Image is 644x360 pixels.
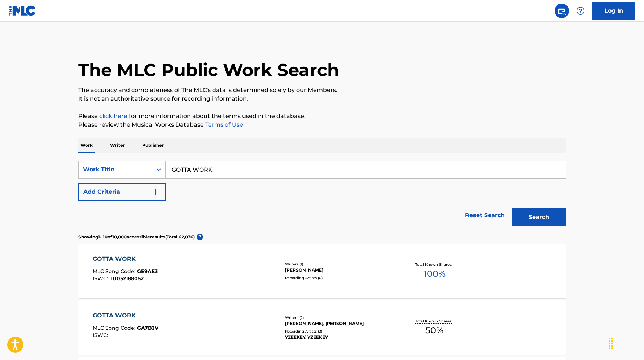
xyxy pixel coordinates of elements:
span: GA7BJV [137,325,158,331]
p: It is not an authoritative source for recording information. [78,95,566,103]
p: Please for more information about the terms used in the database. [78,112,566,120]
span: MLC Song Code : [93,325,137,331]
button: Search [512,208,566,226]
p: Publisher [140,138,166,153]
p: Showing 1 - 10 of 10,000 accessible results (Total 62,036 ) [78,234,195,240]
span: T0052188052 [110,275,144,282]
h1: The MLC Public Work Search [78,59,339,81]
div: Writers ( 1 ) [285,262,394,267]
div: GOTTA WORK [93,255,158,263]
span: ISWC : [93,332,110,338]
span: MLC Song Code : [93,268,137,275]
p: Total Known Shares: [415,319,454,324]
a: Reset Search [461,207,508,223]
div: Drag [605,333,617,354]
img: help [576,6,585,15]
a: Log In [592,2,635,20]
a: GOTTA WORKMLC Song Code:GE9AE3ISWC:T0052188052Writers (1)[PERSON_NAME]Recording Artists (0)Total ... [78,244,566,298]
span: 100 % [424,267,446,280]
img: MLC Logo [9,5,36,16]
span: 50 % [425,324,443,337]
div: [PERSON_NAME] [285,267,394,273]
p: Please review the Musical Works Database [78,120,566,129]
div: Recording Artists ( 2 ) [285,329,394,334]
div: GOTTA WORK [93,311,158,320]
span: ? [197,234,203,240]
div: YZEEKEY, YZEEKEY [285,334,394,341]
a: Public Search [555,4,569,18]
span: ISWC : [93,275,110,282]
div: [PERSON_NAME], [PERSON_NAME] [285,320,394,327]
button: Add Criteria [78,183,166,201]
form: Search Form [78,161,566,230]
div: Writers ( 2 ) [285,315,394,320]
div: Recording Artists ( 0 ) [285,275,394,281]
span: GE9AE3 [137,268,158,275]
img: 9d2ae6d4665cec9f34b9.svg [151,188,160,196]
div: Help [573,4,588,18]
a: GOTTA WORKMLC Song Code:GA7BJVISWC:Writers (2)[PERSON_NAME], [PERSON_NAME]Recording Artists (2)YZ... [78,300,566,355]
p: Total Known Shares: [415,262,454,267]
a: click here [99,113,127,119]
p: Writer [108,138,127,153]
p: Work [78,138,95,153]
a: Terms of Use [204,121,243,128]
img: search [557,6,566,15]
div: Work Title [83,165,148,174]
p: The accuracy and completeness of The MLC's data is determined solely by our Members. [78,86,566,95]
iframe: Chat Widget [608,325,644,360]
